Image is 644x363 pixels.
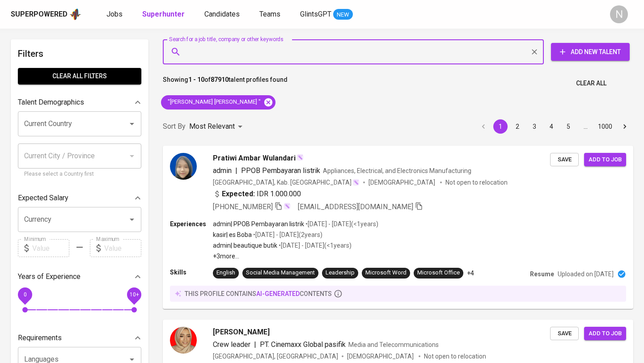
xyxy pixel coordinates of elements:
[213,219,304,228] p: admin | PPOB Pembayaran listrik
[589,155,622,165] span: Add to job
[304,219,378,228] p: • [DATE] - [DATE] ( <1 years )
[188,76,204,83] b: 1 - 10
[161,98,266,106] span: "[PERSON_NAME] [PERSON_NAME] "
[323,167,471,174] span: Appliances, Electrical, and Electronics Manufacturing
[551,43,630,61] button: Add New Talent
[584,153,626,167] button: Add to job
[246,269,315,277] div: Social Media Management
[561,119,576,134] button: Go to page 5
[300,9,353,20] a: GlintsGPT NEW
[142,10,185,18] b: Superhunter
[530,270,554,279] p: Resume
[18,46,141,61] h6: Filters
[348,341,439,348] span: Media and Telecommunications
[369,178,436,187] span: [DEMOGRAPHIC_DATA]
[204,10,240,18] span: Candidates
[23,291,26,298] span: 0
[163,121,186,132] p: Sort By
[300,10,331,18] span: GlintsGPT
[213,352,338,361] div: [GEOGRAPHIC_DATA], [GEOGRAPHIC_DATA]
[18,271,80,282] p: Years of Experience
[11,8,81,21] a: Superpoweredapp logo
[259,10,280,18] span: Teams
[445,178,508,187] p: Not open to relocation
[170,153,197,180] img: b302757280c4440288bdfae11bb76854.jpg
[213,189,301,199] div: IDR 1.000.000
[213,241,277,250] p: admin | beautique butik
[252,230,322,239] p: • [DATE] - [DATE] ( 2 years )
[467,269,474,278] p: +4
[618,119,632,134] button: Go to next page
[18,68,141,84] button: Clear All filters
[558,46,623,58] span: Add New Talent
[475,119,633,134] nav: pagination navigation
[352,179,360,186] img: magic_wand.svg
[241,166,320,175] span: PPOB Pembayaran listrik
[24,170,135,179] p: Please select a Country first
[104,239,141,257] input: Value
[424,352,486,361] p: Not open to relocation
[25,71,134,82] span: Clear All filters
[222,189,255,199] b: Expected:
[126,118,138,130] button: Open
[142,9,186,20] a: Superhunter
[260,340,346,349] span: PT. Cinemaxx Global pasifik
[163,146,633,309] a: Pratiwi Ambar Wulandariadmin|PPOB Pembayaran listrikAppliances, Electrical, and Electronics Manuf...
[129,291,139,298] span: 10+
[18,189,141,207] div: Expected Salary
[256,290,300,297] span: AI-generated
[213,230,252,239] p: kasir | es Boba
[550,153,579,167] button: Save
[106,9,124,20] a: Jobs
[213,340,250,349] span: Crew leader
[204,9,241,20] a: Candidates
[254,339,256,350] span: |
[163,75,288,92] p: Showing of talent profiles found
[527,119,542,134] button: Go to page 3
[284,203,291,210] img: magic_wand.svg
[550,327,579,341] button: Save
[259,9,282,20] a: Teams
[333,10,353,19] span: NEW
[126,213,138,226] button: Open
[69,8,81,21] img: app logo
[18,93,141,111] div: Talent Demographics
[578,122,593,131] div: …
[417,269,460,277] div: Microsoft Office
[170,219,213,228] p: Experiences
[11,9,68,20] div: Superpowered
[18,329,141,347] div: Requirements
[32,239,69,257] input: Value
[493,119,508,134] button: page 1
[211,76,229,83] b: 87910
[18,268,141,286] div: Years of Experience
[610,5,628,23] div: N
[213,252,378,261] p: +3 more ...
[216,269,235,277] div: English
[595,119,615,134] button: Go to page 1000
[213,153,296,164] span: Pratiwi Ambar Wulandari
[170,327,197,354] img: 696fd6c0a6e67083a9275555cb616ed3.jpg
[106,10,123,18] span: Jobs
[326,269,355,277] div: Leadership
[277,241,352,250] p: • [DATE] - [DATE] ( <1 years )
[555,155,574,165] span: Save
[235,165,237,176] span: |
[18,97,84,108] p: Talent Demographics
[18,333,62,343] p: Requirements
[347,352,415,361] span: [DEMOGRAPHIC_DATA]
[589,329,622,339] span: Add to job
[213,166,232,175] span: admin
[170,268,213,277] p: Skills
[213,203,273,211] span: [PHONE_NUMBER]
[365,269,407,277] div: Microsoft Word
[558,270,614,279] p: Uploaded on [DATE]
[555,329,574,339] span: Save
[213,327,270,338] span: [PERSON_NAME]
[189,118,246,135] div: Most Relevant
[189,121,235,132] p: Most Relevant
[544,119,559,134] button: Go to page 4
[18,193,68,203] p: Expected Salary
[297,154,304,161] img: magic_wand.svg
[584,327,626,341] button: Add to job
